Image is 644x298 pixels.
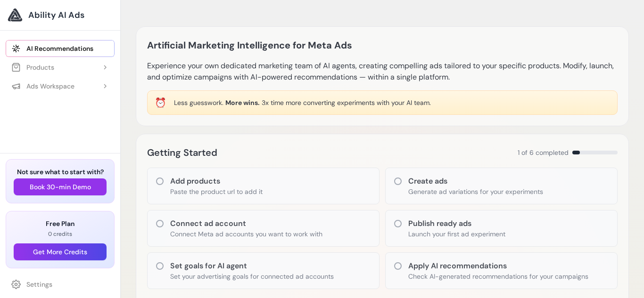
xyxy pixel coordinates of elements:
a: Ability AI Ads [8,8,113,23]
div: Ads Workspace [11,81,74,91]
p: Set your advertising goals for connected ad accounts [170,272,334,281]
p: Generate ad variations for your experiments [408,187,543,196]
button: Book 30-min Demo [14,178,107,195]
button: Ads Workspace [6,78,115,95]
p: Check AI-generated recommendations for your campaigns [408,272,588,281]
span: 1 of 6 completed [518,148,569,157]
p: Launch your first ad experiment [408,229,505,239]
h3: Connect ad account [170,218,322,229]
h3: Publish ready ads [408,218,505,229]
h1: Artificial Marketing Intelligence for Meta Ads [147,38,352,53]
p: Connect Meta ad accounts you want to work with [170,229,322,239]
button: Get More Credits [14,243,107,260]
span: More wins. [225,98,260,107]
p: 0 credits [14,230,107,238]
h3: Create ads [408,176,543,187]
div: Products [11,63,54,72]
div: ⏰ [155,96,166,109]
button: Products [6,59,115,76]
h3: Not sure what to start with? [14,167,107,177]
a: Settings [6,276,115,293]
h2: Getting Started [147,145,217,160]
h3: Apply AI recommendations [408,260,588,272]
a: AI Recommendations [6,40,115,57]
h3: Add products [170,176,263,187]
h3: Free Plan [14,219,107,228]
span: Ability AI Ads [28,8,84,22]
p: Paste the product url to add it [170,187,263,196]
h3: Set goals for AI agent [170,260,334,272]
span: 3x time more converting experiments with your AI team. [262,98,431,107]
span: Less guesswork. [174,98,223,107]
p: Experience your own dedicated marketing team of AI agents, creating compelling ads tailored to yo... [147,60,618,83]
